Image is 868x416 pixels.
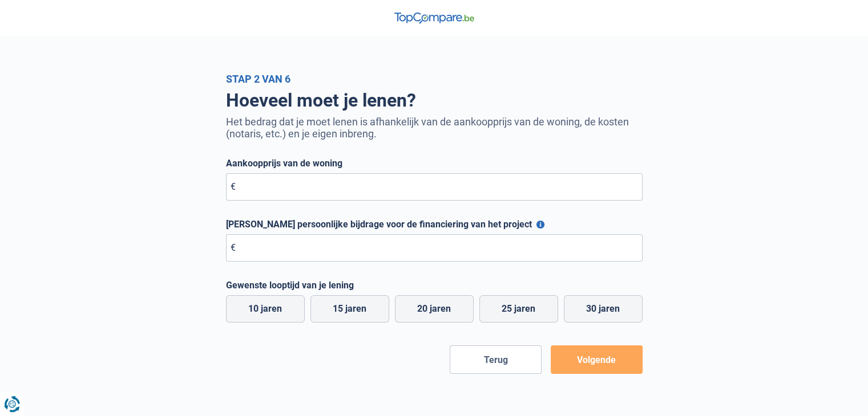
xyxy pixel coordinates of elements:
button: Terug [450,345,542,374]
span: € [231,181,236,192]
h1: Hoeveel moet je lenen? [226,89,643,111]
p: Het bedrag dat je moet lenen is afhankelijk van de aankoopprijs van de woning, de kosten (notaris... [226,116,643,140]
label: 30 jaren [564,295,643,323]
label: [PERSON_NAME] persoonlijke bijdrage voor de financiering van het project [226,219,643,230]
button: [PERSON_NAME] persoonlijke bijdrage voor de financiering van het project [536,221,544,229]
label: Gewenste looptijd van je lening [226,280,643,291]
label: Aankoopprijs van de woning [226,158,643,169]
div: Stap 2 van 6 [226,73,643,85]
button: Volgende [551,345,643,374]
img: TopCompare Logo [394,13,474,24]
span: € [231,242,236,253]
label: 20 jaren [395,295,474,323]
label: 10 jaren [226,295,305,323]
label: 25 jaren [479,295,558,323]
label: 15 jaren [310,295,389,323]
